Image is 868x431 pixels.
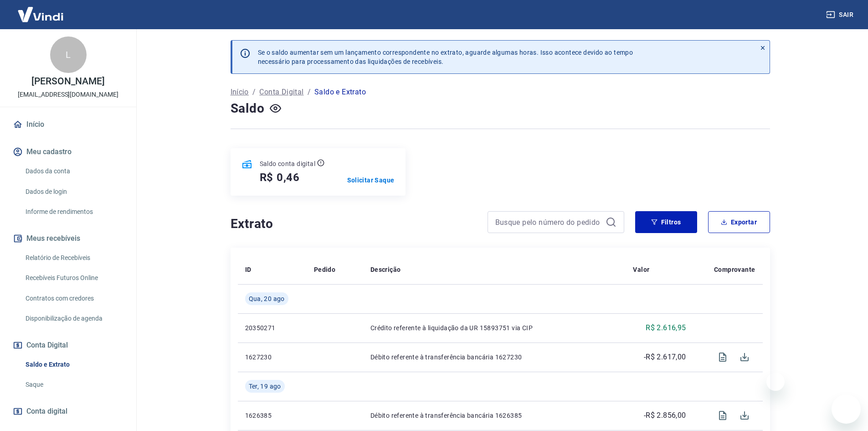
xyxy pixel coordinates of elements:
[734,346,755,368] span: Download
[11,0,70,28] img: Vindi
[11,142,125,162] button: Meu cadastro
[832,395,861,424] iframe: Botão para abrir a janela de mensagens
[633,265,649,274] p: Valor
[11,401,125,421] a: Conta digital
[370,323,619,332] p: Crédito referente à liquidação da UR 15893751 via CIP
[734,405,755,426] span: Download
[260,170,300,185] h5: R$ 0,46
[245,411,299,420] p: 1626385
[314,87,366,98] p: Saldo e Extrato
[347,176,395,185] a: Solicitar Saque
[714,265,755,274] p: Comprovante
[252,87,256,98] p: /
[22,269,125,287] a: Recebíveis Futuros Online
[245,353,299,362] p: 1627230
[22,162,125,181] a: Dados da conta
[712,405,734,426] span: Visualizar
[824,6,857,23] button: Sair
[644,352,686,363] p: -R$ 2.617,00
[644,410,686,421] p: -R$ 2.856,00
[308,87,311,98] p: /
[258,48,633,66] p: Se o saldo aumentar sem um lançamento correspondente no extrato, aguarde algumas horas. Isso acon...
[11,335,125,355] button: Conta Digital
[22,289,125,308] a: Contratos com credores
[231,99,265,118] h4: Saldo
[26,405,67,418] span: Conta digital
[31,77,104,86] p: [PERSON_NAME]
[370,411,619,420] p: Débito referente à transferência bancária 1626385
[231,87,249,98] a: Início
[712,346,734,368] span: Visualizar
[314,265,335,274] p: Pedido
[370,265,401,274] p: Descrição
[231,215,477,233] h4: Extrato
[249,382,281,391] span: Ter, 19 ago
[22,249,125,267] a: Relatório de Recebíveis
[18,90,118,99] p: [EMAIL_ADDRESS][DOMAIN_NAME]
[245,265,252,274] p: ID
[50,36,87,73] div: L
[22,203,125,221] a: Informe de rendimentos
[22,182,125,201] a: Dados de login
[635,211,697,233] button: Filtros
[766,373,785,391] iframe: Fechar mensagem
[249,294,285,303] span: Qua, 20 ago
[260,159,316,168] p: Saldo conta digital
[259,87,303,98] a: Conta Digital
[22,355,125,374] a: Saldo e Extrato
[646,322,686,333] p: R$ 2.616,95
[708,211,770,233] button: Exportar
[11,228,125,249] button: Meus recebíveis
[22,375,125,394] a: Saque
[495,215,602,229] input: Busque pelo número do pedido
[245,323,299,332] p: 20350271
[370,353,619,362] p: Débito referente à transferência bancária 1627230
[11,114,125,135] a: Início
[22,309,125,328] a: Disponibilização de agenda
